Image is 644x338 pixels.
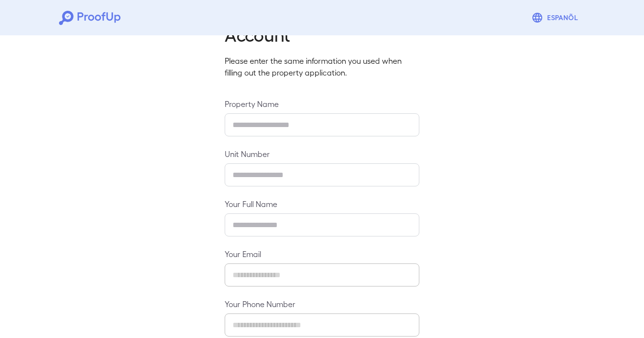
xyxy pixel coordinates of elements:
label: Unit Number [225,148,419,159]
label: Your Full Name [225,198,419,209]
label: Your Phone Number [225,298,419,310]
label: Property Name [225,98,419,109]
button: Espanõl [527,8,585,27]
label: Your Email [225,248,419,260]
p: Please enter the same information you used when filling out the property application. [225,55,419,78]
